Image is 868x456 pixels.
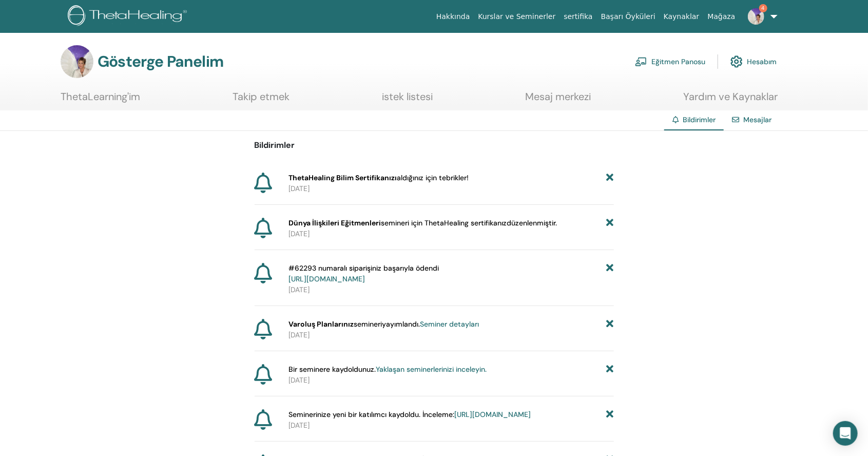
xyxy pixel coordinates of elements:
[635,50,705,73] a: Eğitmen Panosu
[560,7,596,26] a: sertifika
[288,375,310,385] font: [DATE]
[233,90,290,110] a: Takip etmek
[707,12,735,21] font: Mağaza
[381,218,507,227] font: semineri için ThetaHealing sertifikanız
[98,51,223,71] font: Gösterge Panelim
[743,115,771,124] a: Mesajlar
[288,365,376,374] font: Bir seminere kaydoldunuz.
[288,274,365,283] a: [URL][DOMAIN_NAME]
[730,53,743,70] img: cog.svg
[635,57,647,66] img: chalkboard-teacher.svg
[507,218,557,227] font: düzenlenmiştir.
[233,90,290,103] font: Takip etmek
[432,7,474,26] a: Hakkında
[436,12,470,21] font: Hakkında
[683,90,778,110] a: Yardım ve Kaynaklar
[597,7,660,26] a: Başarı Öyküleri
[474,7,560,26] a: Kurslar ve Seminerler
[255,140,295,150] font: Bildirimler
[61,90,140,103] font: ThetaLearning'im
[288,410,454,419] font: Seminerinize yeni bir katılımcı kaydoldu. İnceleme:
[288,330,310,339] font: [DATE]
[683,115,716,124] font: Bildirimler
[525,90,591,110] a: Mesaj merkezi
[651,58,705,67] font: Eğitmen Panosu
[382,319,420,329] font: yayımlandı.
[288,285,310,294] font: [DATE]
[354,319,382,329] font: semineri
[467,173,469,182] font: !
[288,229,310,238] font: [DATE]
[748,8,764,25] img: default.jpg
[601,12,655,21] font: Başarı Öyküleri
[288,173,397,182] font: ThetaHealing Bilim Sertifikanızı
[288,319,354,329] font: Varoluş Planlarınız
[68,5,190,28] img: logo.png
[703,7,739,26] a: Mağaza
[478,12,555,21] font: Kurslar ve Seminerler
[288,218,381,227] font: Dünya İlişkileri Eğitmenleri
[762,5,765,11] font: 4
[564,12,592,21] font: sertifika
[747,58,777,67] font: Hesabım
[376,365,487,374] a: Yaklaşan seminerlerinizi inceleyin.
[288,421,310,430] font: [DATE]
[730,50,777,73] a: Hesabım
[288,184,310,193] font: [DATE]
[525,90,591,103] font: Mesaj merkezi
[382,90,433,103] font: istek listesi
[288,263,439,273] font: #62293 numaralı siparişiniz başarıyla ödendi
[382,90,433,110] a: istek listesi
[397,173,467,182] font: aldığınız için tebrikler
[664,12,700,21] font: Kaynaklar
[420,319,479,329] a: Seminer detayları
[683,90,778,103] font: Yardım ve Kaynaklar
[61,45,93,78] img: default.jpg
[61,90,140,110] a: ThetaLearning'im
[660,7,704,26] a: Kaynaklar
[454,410,531,419] a: [URL][DOMAIN_NAME]
[833,421,858,446] div: Intercom Messenger'ı açın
